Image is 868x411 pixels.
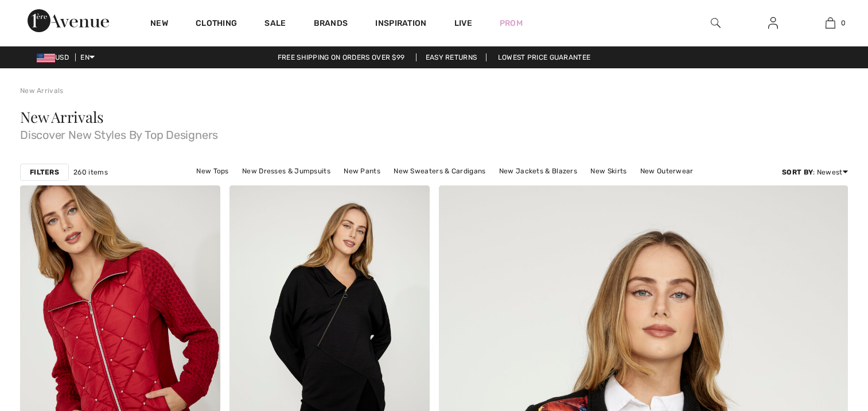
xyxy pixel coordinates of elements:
span: Inspiration [375,18,426,30]
span: Discover New Styles By Top Designers [20,125,848,141]
img: My Info [768,16,778,30]
a: Live [454,17,472,29]
img: US Dollar [37,53,55,63]
a: Sale [264,18,286,30]
a: Easy Returns [416,53,487,61]
a: New Pants [338,164,386,179]
a: Free shipping on orders over $99 [268,53,414,61]
span: 0 [841,18,846,28]
a: Clothing [196,18,237,30]
span: 260 items [73,167,108,177]
strong: Sort By [782,168,813,176]
span: New Arrivals [20,107,103,127]
a: New [150,18,168,30]
a: New Dresses & Jumpsuits [236,164,336,179]
span: EN [80,53,95,61]
img: search the website [711,16,721,30]
a: Prom [500,17,523,29]
img: 1ère Avenue [28,9,109,32]
a: New Outerwear [635,164,699,179]
a: Sign In [759,16,787,30]
a: 0 [802,16,858,30]
a: New Jackets & Blazers [493,164,583,179]
strong: Filters [30,167,59,177]
img: My Bag [826,16,835,30]
a: New Skirts [585,164,632,179]
a: Lowest Price Guarantee [489,53,600,61]
div: : Newest [782,167,848,177]
span: USD [37,53,73,61]
a: New Tops [190,164,234,179]
a: Brands [314,18,348,30]
iframe: Opens a widget where you can chat to one of our agents [795,325,857,354]
a: New Sweaters & Cardigans [388,164,491,179]
a: New Arrivals [20,87,64,95]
